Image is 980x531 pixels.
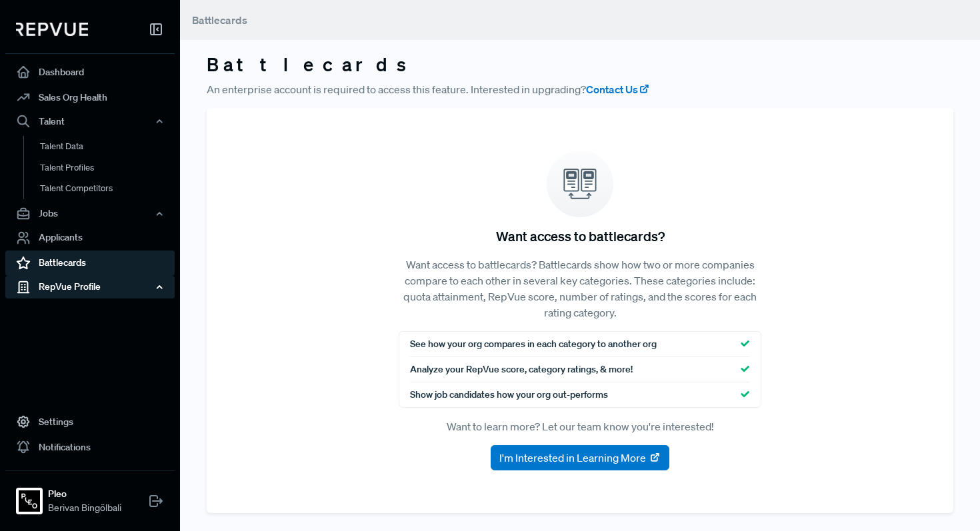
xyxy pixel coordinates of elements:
span: See how your org compares in each category to another org [410,337,657,351]
a: Battlecards [5,251,175,276]
a: Talent Competitors [23,178,193,199]
a: Notifications [5,434,175,460]
button: Jobs [5,203,175,225]
span: Analyze your RepVue score, category ratings, & more! [410,362,633,376]
a: PleoPleoBerivan Bingölbali [5,470,175,520]
span: Berivan Bingölbali [48,501,121,515]
span: Show job candidates how your org out-performs [410,388,608,402]
button: Talent [5,110,175,133]
button: I'm Interested in Learning More [491,445,669,470]
p: Want to learn more? Let our team know you're interested! [399,418,761,434]
a: Talent Data [23,136,193,157]
a: Settings [5,409,175,434]
h3: Battlecards [207,53,953,76]
a: Dashboard [5,59,175,85]
h5: Want access to battlecards? [496,228,665,244]
p: Want access to battlecards? Battlecards show how two or more companies compare to each other in s... [399,257,761,320]
img: RepVue [16,23,88,36]
img: Pleo [19,490,40,512]
span: I'm Interested in Learning More [499,450,646,466]
span: Battlecards [192,13,247,27]
a: Contact Us [586,81,650,97]
a: Talent Profiles [23,157,193,179]
p: An enterprise account is required to access this feature. Interested in upgrading? [207,81,953,97]
strong: Pleo [48,487,121,501]
a: Applicants [5,225,175,251]
a: Sales Org Health [5,85,175,110]
button: RepVue Profile [5,276,175,298]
